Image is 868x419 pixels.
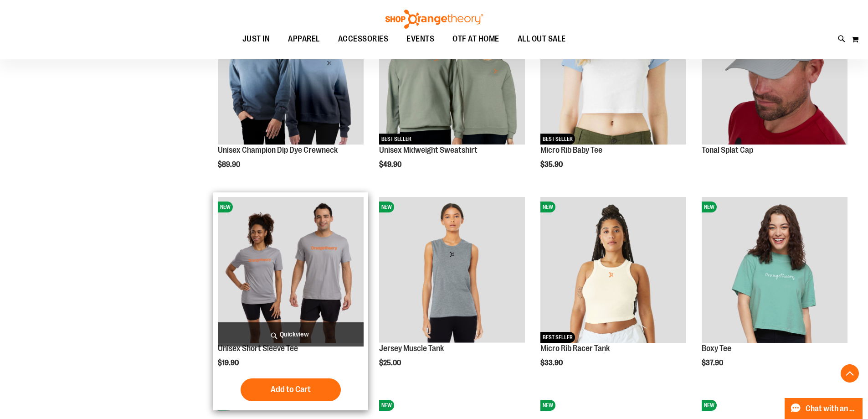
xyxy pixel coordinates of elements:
a: Micro Rib Racer Tank [540,344,610,353]
span: BEST SELLER [540,134,575,145]
a: Jersey Muscle TankNEW [379,197,525,344]
a: Micro Rib Racer TankNEWBEST SELLER [540,197,686,344]
span: $89.90 [218,160,241,169]
div: product [536,192,691,390]
a: Quickview [218,322,364,347]
a: Jersey Muscle Tank [379,344,444,353]
span: BEST SELLER [540,332,575,343]
div: product [213,192,368,410]
a: Unisex Midweight Sweatshirt [379,145,478,155]
span: $19.90 [218,359,240,367]
span: $49.90 [379,160,403,169]
span: $33.90 [540,359,564,367]
a: Unisex Champion Dip Dye Crewneck [218,145,338,155]
img: Unisex Short Sleeve Tee [218,197,364,343]
a: Tonal Splat Cap [702,145,753,155]
div: product [375,192,529,390]
span: JUST IN [242,29,270,49]
img: Shop Orangetheory [384,10,484,29]
button: Chat with an Expert [785,398,863,419]
span: ACCESSORIES [338,29,389,49]
span: NEW [702,400,717,411]
img: Boxy Tee [702,197,847,343]
button: Add to Cart [241,378,341,401]
span: Add to Cart [271,384,311,394]
a: Unisex Short Sleeve Tee [218,344,298,353]
span: $25.00 [379,359,402,367]
span: NEW [218,202,233,212]
span: Chat with an Expert [806,404,857,413]
span: $35.90 [540,160,564,169]
span: NEW [540,202,555,212]
span: EVENTS [406,29,434,49]
span: OTF AT HOME [452,29,499,49]
div: product [697,192,852,390]
span: NEW [702,202,717,212]
a: Boxy TeeNEW [702,197,847,344]
span: $37.90 [702,359,724,367]
span: NEW [379,202,394,212]
span: NEW [540,400,555,411]
span: NEW [379,400,394,411]
span: BEST SELLER [379,134,414,145]
img: Micro Rib Racer Tank [540,197,686,343]
span: APPAREL [288,29,320,49]
img: Jersey Muscle Tank [379,197,525,343]
a: Boxy Tee [702,344,731,353]
a: Unisex Short Sleeve TeeNEW [218,197,364,344]
span: ALL OUT SALE [518,29,566,49]
a: Micro Rib Baby Tee [540,145,602,155]
button: Back To Top [841,364,859,383]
